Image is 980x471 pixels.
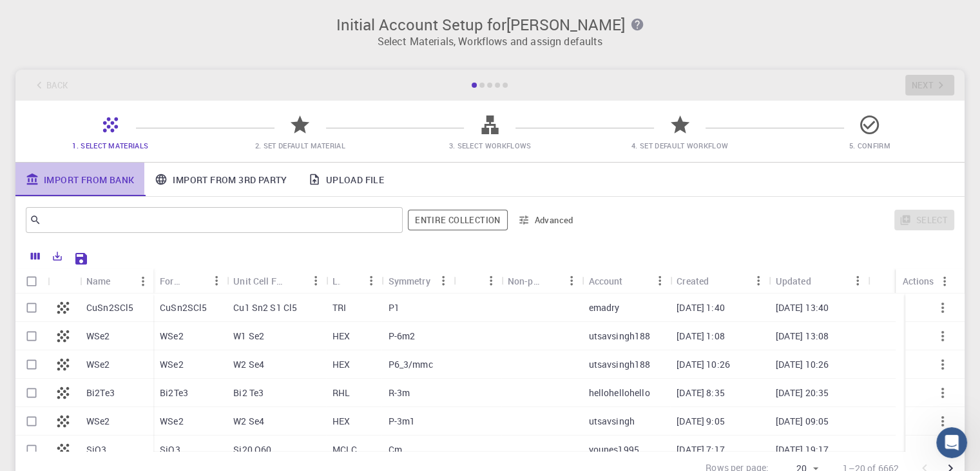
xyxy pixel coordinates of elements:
p: [DATE] 13:08 [775,330,829,343]
p: W2 Se4 [233,358,264,371]
p: TRI [332,301,346,314]
p: SiO3 [160,443,180,456]
button: Advanced [513,210,580,230]
a: Import From Bank [15,163,144,196]
p: WSe2 [86,415,110,428]
span: Filter throughout whole library including sets (folders) [408,210,507,230]
div: Tags [454,268,501,294]
p: Bi2Te3 [86,386,115,399]
p: HEX [332,358,350,371]
div: Symmetry [381,268,454,294]
button: Sort [541,270,561,291]
button: Menu [847,270,868,291]
button: Menu [481,270,501,291]
div: Updated [769,268,867,294]
p: [DATE] 8:35 [677,386,725,399]
span: Поддержка [21,9,91,21]
div: Lattice [332,268,341,294]
button: Save Explorer Settings [68,246,94,272]
button: Menu [305,270,326,291]
a: Import From 3rd Party [144,163,297,196]
p: Select Materials, Workflows and assign defaults [23,34,957,49]
p: CuSn2SCl5 [160,301,207,314]
div: Lattice [326,268,382,294]
p: Cu1 Sn2 S1 Cl5 [233,301,297,314]
button: Columns [24,246,46,266]
p: P6_3/mmc [388,358,432,371]
span: 1. Select Materials [72,141,148,150]
div: Name [80,268,153,294]
p: HEX [332,330,350,343]
div: Created [677,268,709,294]
p: [DATE] 20:35 [775,386,829,399]
span: 4. Set Default Workflow [631,141,728,150]
p: utsavsingh188 [588,330,650,343]
p: utsavsingh188 [588,358,650,371]
p: younes1995 [588,443,639,456]
button: Menu [361,270,381,291]
p: HEX [332,415,350,428]
p: R-3m [388,386,410,399]
p: P1 [388,301,399,314]
p: WSe2 [160,330,184,343]
p: MCLC [332,443,358,456]
p: WSe2 [86,358,110,371]
div: Unit Cell Formula [227,268,326,294]
p: P-3m1 [388,415,415,428]
button: Menu [748,270,769,291]
button: Sort [186,270,206,291]
p: W2 Se4 [233,415,264,428]
p: [DATE] 9:05 [677,415,725,428]
div: Symmetry [388,268,430,294]
button: Sort [340,270,361,291]
div: Actions [896,268,955,294]
button: Sort [285,270,305,291]
h3: Initial Account Setup for [PERSON_NAME] [23,15,957,34]
span: 3. Select Workflows [448,141,531,150]
p: [DATE] 1:08 [677,330,725,343]
p: Bi2Te3 [160,386,188,399]
p: hellohellohello [588,386,649,399]
span: 2. Set Default Material [255,141,345,150]
button: Menu [433,270,454,291]
button: Sort [622,270,643,291]
p: WSe2 [86,330,110,343]
p: SiO3 [86,443,107,456]
div: Actions [902,268,934,294]
div: Updated [775,268,811,294]
p: CuSn2SCl5 [86,301,133,314]
a: Upload File [298,163,394,196]
p: W1 Se2 [233,330,264,343]
div: Unit Cell Formula [233,268,285,294]
p: Cm [388,443,401,456]
div: Formula [153,268,227,294]
p: [DATE] 7:17 [677,443,725,456]
div: Name [86,268,111,294]
button: Menu [133,271,153,292]
button: Entire collection [408,210,507,230]
button: Menu [561,270,582,291]
div: Formula [160,268,186,294]
p: Bi2 Te3 [233,386,264,399]
div: Non-periodic [508,268,541,294]
button: Menu [206,270,227,291]
span: 5. Confirm [849,141,890,150]
button: Sort [709,270,729,291]
button: Export [46,246,68,266]
p: [DATE] 19:17 [775,443,829,456]
p: WSe2 [160,415,184,428]
button: Menu [649,270,670,291]
p: [DATE] 10:26 [677,358,730,371]
p: [DATE] 10:26 [775,358,829,371]
button: Sort [811,270,832,291]
button: Menu [934,271,955,292]
p: [DATE] 1:40 [677,301,725,314]
button: Sort [460,270,481,291]
p: [DATE] 13:40 [775,301,829,314]
p: RHL [332,386,350,399]
p: P-6m2 [388,330,415,343]
div: Account [588,268,622,294]
div: Account [582,268,670,294]
p: Si20 O60 [233,443,271,456]
p: emadry [588,301,619,314]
